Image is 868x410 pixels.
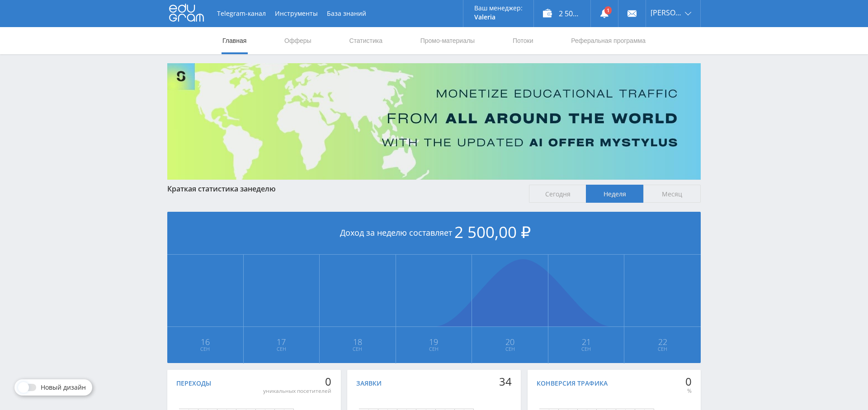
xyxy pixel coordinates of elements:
span: 16 [168,338,243,345]
span: 22 [625,338,700,345]
p: Ваш менеджер: [474,5,523,12]
a: Потоки [512,27,534,54]
span: Новый дизайн [41,384,86,391]
div: Доход за неделю составляет [167,212,701,255]
span: 20 [472,338,547,345]
div: 0 [685,375,692,388]
div: 34 [499,375,512,388]
span: 2 500,00 ₽ [454,221,531,242]
div: Заявки [356,380,382,387]
div: % [685,387,692,395]
span: Сен [549,345,624,353]
span: Неделя [586,185,643,203]
span: 17 [244,338,319,345]
div: Переходы [176,380,211,387]
span: Сен [168,345,243,353]
span: Сен [625,345,700,353]
span: Сен [472,345,547,353]
div: Конверсия трафика [537,380,608,387]
div: Краткая статистика за [167,185,520,193]
span: 18 [320,338,395,345]
span: Сен [244,345,319,353]
span: Месяц [643,185,701,203]
div: 0 [263,375,331,388]
p: Valeria [474,14,523,21]
span: неделю [248,184,276,194]
span: 21 [549,338,624,345]
a: Промо-материалы [420,27,476,54]
span: Сегодня [529,185,586,203]
span: Сен [320,345,395,353]
span: [PERSON_NAME] [651,9,682,16]
span: 19 [396,338,472,345]
a: Статистика [348,27,383,54]
a: Реферальная программа [570,27,646,54]
img: Banner [167,63,701,180]
div: уникальных посетителей [263,387,331,395]
span: Сен [396,345,472,353]
a: Главная [222,27,247,54]
a: Офферы [283,27,312,54]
